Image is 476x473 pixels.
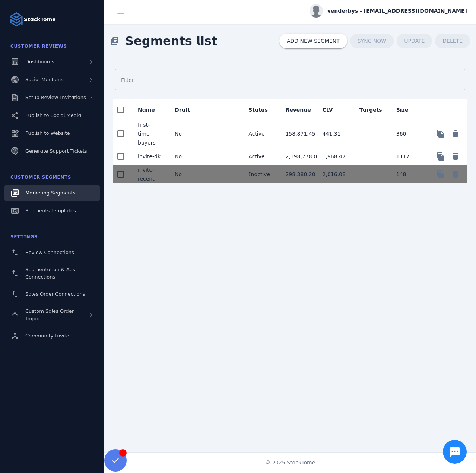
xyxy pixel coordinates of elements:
[132,120,169,147] mat-cell: first-time-buyers
[327,7,467,15] span: venderbys - [EMAIL_ADDRESS][DOMAIN_NAME]
[25,333,69,339] span: Community Invite
[4,107,100,124] a: Publish to Social Media
[448,149,463,164] button: Delete
[25,267,75,280] span: Segmentation & Ads Connections
[25,250,74,255] span: Review Connections
[25,291,85,297] span: Sales Order Connections
[24,16,56,23] strong: StackTome
[265,459,315,467] span: © 2025 StackTome
[4,143,100,159] a: Generate Support Tickets
[285,106,317,114] div: Revenue
[396,106,409,114] div: Size
[138,106,155,114] div: Name
[25,112,81,118] span: Publish to Social Media
[448,126,463,141] button: Delete
[175,106,197,114] div: Draft
[169,147,206,165] mat-cell: No
[10,175,71,180] span: Customer Segments
[242,165,279,183] mat-cell: Inactive
[323,106,340,114] div: CLV
[279,165,316,183] mat-cell: 298,380.20
[433,149,448,164] button: Copy
[323,106,333,114] div: CLV
[169,120,206,147] mat-cell: No
[121,77,134,83] mat-label: Filter
[317,120,353,147] mat-cell: 441.31
[433,167,448,182] button: Copy
[317,147,353,165] mat-cell: 1,968.47
[4,262,100,285] a: Segmentation & Ads Connections
[279,34,347,48] button: ADD NEW SEGMENT
[353,99,390,120] mat-header-cell: Targets
[448,167,463,182] button: Delete
[119,26,223,56] span: Segments list
[310,4,323,18] img: profile.jpg
[10,44,67,49] span: Customer Reviews
[25,77,63,82] span: Social Mentions
[4,286,100,302] a: Sales Order Connections
[25,208,76,213] span: Segments Templates
[4,125,100,142] a: Publish to Website
[4,328,100,344] a: Community Invite
[110,36,119,45] mat-icon: library_books
[317,165,353,183] mat-cell: 2,016.08
[279,147,316,165] mat-cell: 2,198,778.00
[285,106,311,114] div: Revenue
[248,106,268,114] div: Status
[4,244,100,261] a: Review Connections
[9,12,24,27] img: Logo image
[25,148,87,154] span: Generate Support Tickets
[279,120,316,147] mat-cell: 158,871.45
[242,147,279,165] mat-cell: Active
[242,120,279,147] mat-cell: Active
[169,165,206,183] mat-cell: No
[248,106,275,114] div: Status
[10,234,38,239] span: Settings
[25,59,54,64] span: Dashboards
[310,4,467,18] button: venderbys - [EMAIL_ADDRESS][DOMAIN_NAME]
[132,147,169,165] mat-cell: invite-dk
[396,106,415,114] div: Size
[25,95,86,100] span: Setup Review Invitations
[132,165,169,183] mat-cell: invite-recent
[433,126,448,141] button: Copy
[175,106,190,114] div: Draft
[25,308,74,321] span: Custom Sales Order Import
[287,38,340,44] span: ADD NEW SEGMENT
[138,106,162,114] div: Name
[390,147,427,165] mat-cell: 1117
[25,130,70,136] span: Publish to Website
[390,165,427,183] mat-cell: 148
[4,203,100,219] a: Segments Templates
[25,190,75,196] span: Marketing Segments
[4,185,100,201] a: Marketing Segments
[390,120,427,147] mat-cell: 360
